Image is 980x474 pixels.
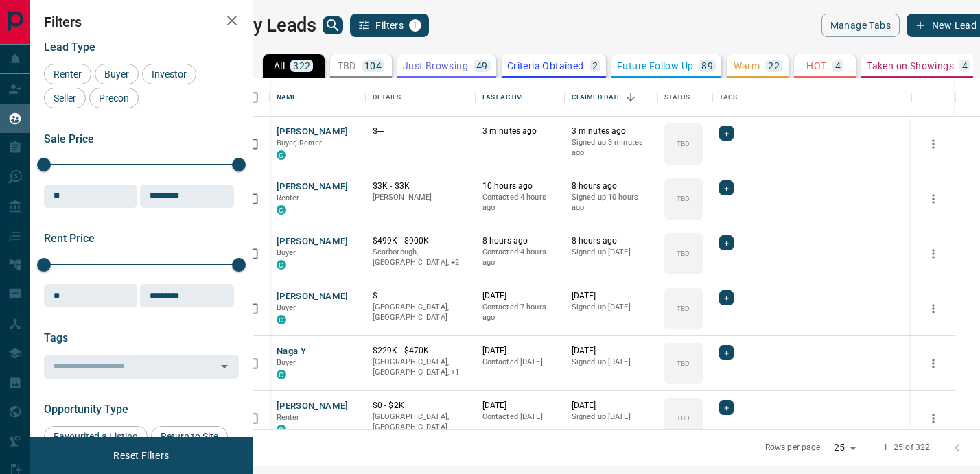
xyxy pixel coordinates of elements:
[49,69,86,80] span: Renter
[215,357,234,376] button: Open
[277,78,297,117] div: Name
[565,78,657,117] div: Claimed Date
[277,180,349,193] button: [PERSON_NAME]
[277,290,349,303] button: [PERSON_NAME]
[482,126,558,137] p: 3 minutes ago
[277,139,323,147] span: Buyer, Renter
[44,88,86,108] div: Seller
[867,61,954,71] p: Taken on Showings
[962,61,968,71] p: 4
[507,61,584,71] p: Criteria Obtained
[677,248,690,259] p: TBD
[572,412,651,423] p: Signed up [DATE]
[403,61,468,71] p: Just Browsing
[482,400,558,412] p: [DATE]
[677,303,690,313] p: TBD
[923,298,944,319] button: more
[44,426,148,447] div: Favourited a Listing
[323,16,343,34] button: search button
[482,412,558,423] p: Contacted [DATE]
[277,248,296,257] span: Buyer
[49,93,81,104] span: Seller
[44,14,239,30] h2: Filters
[373,235,469,247] p: $499K - $900K
[592,61,598,71] p: 2
[923,408,944,429] button: more
[572,235,651,247] p: 8 hours ago
[89,88,139,108] div: Precon
[572,302,651,313] p: Signed up [DATE]
[373,247,469,268] p: North York, Toronto
[768,61,780,71] p: 22
[734,61,760,71] p: Warm
[657,78,712,117] div: Status
[677,358,690,368] p: TBD
[277,315,286,324] div: condos.ca
[277,235,349,248] button: [PERSON_NAME]
[277,370,286,379] div: condos.ca
[277,345,306,358] button: Naga Y
[923,134,944,154] button: more
[373,290,469,302] p: $---
[572,400,651,412] p: [DATE]
[373,400,469,412] p: $0 - $2K
[142,64,196,84] div: Investor
[482,345,558,357] p: [DATE]
[151,426,228,447] div: Return to Site
[373,412,469,433] p: [GEOGRAPHIC_DATA], [GEOGRAPHIC_DATA]
[724,126,729,140] span: +
[765,442,823,453] p: Rows per page:
[719,126,734,141] div: +
[572,192,651,213] p: Signed up 10 hours ago
[482,290,558,302] p: [DATE]
[572,126,651,137] p: 3 minutes ago
[44,64,91,84] div: Renter
[94,93,134,104] span: Precon
[293,61,310,71] p: 322
[482,78,525,117] div: Last Active
[44,331,68,344] span: Tags
[476,61,488,71] p: 49
[104,444,178,467] button: Reset Filters
[572,290,651,302] p: [DATE]
[719,180,734,195] div: +
[277,260,286,270] div: condos.ca
[277,358,296,367] span: Buyer
[621,88,640,107] button: Sort
[719,345,734,360] div: +
[44,403,128,416] span: Opportunity Type
[677,413,690,423] p: TBD
[724,346,729,359] span: +
[719,235,734,250] div: +
[712,78,911,117] div: Tags
[835,61,841,71] p: 4
[44,232,95,245] span: Rent Price
[237,14,316,36] h1: My Leads
[572,247,651,258] p: Signed up [DATE]
[572,357,651,368] p: Signed up [DATE]
[270,78,366,117] div: Name
[373,78,401,117] div: Details
[806,61,826,71] p: HOT
[923,244,944,264] button: more
[821,14,900,37] button: Manage Tabs
[156,431,223,442] span: Return to Site
[724,401,729,414] span: +
[95,64,139,84] div: Buyer
[828,438,861,458] div: 25
[147,69,191,80] span: Investor
[719,400,734,415] div: +
[572,137,651,158] p: Signed up 3 minutes ago
[923,189,944,209] button: more
[277,400,349,413] button: [PERSON_NAME]
[366,78,476,117] div: Details
[482,357,558,368] p: Contacted [DATE]
[364,61,382,71] p: 104
[338,61,356,71] p: TBD
[100,69,134,80] span: Buyer
[923,353,944,374] button: more
[482,180,558,192] p: 10 hours ago
[677,193,690,204] p: TBD
[274,61,285,71] p: All
[44,132,94,145] span: Sale Price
